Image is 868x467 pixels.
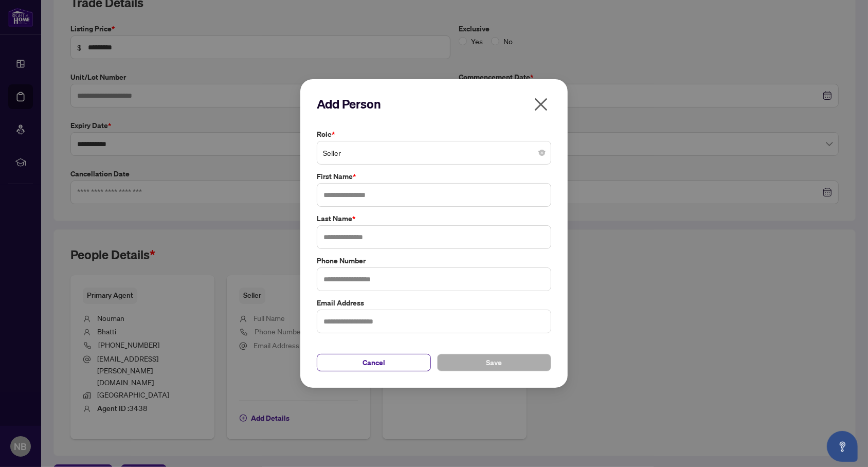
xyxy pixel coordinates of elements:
button: Cancel [317,354,431,371]
h2: Add Person [317,96,551,112]
label: Phone Number [317,255,551,266]
button: Save [437,354,551,371]
label: Last Name [317,213,551,224]
label: Role [317,129,551,140]
label: Email Address [317,297,551,309]
span: Cancel [363,354,385,371]
span: close-circle [539,150,545,156]
span: close [533,96,549,113]
label: First Name [317,171,551,182]
span: Seller [323,143,545,163]
button: Open asap [827,431,858,462]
